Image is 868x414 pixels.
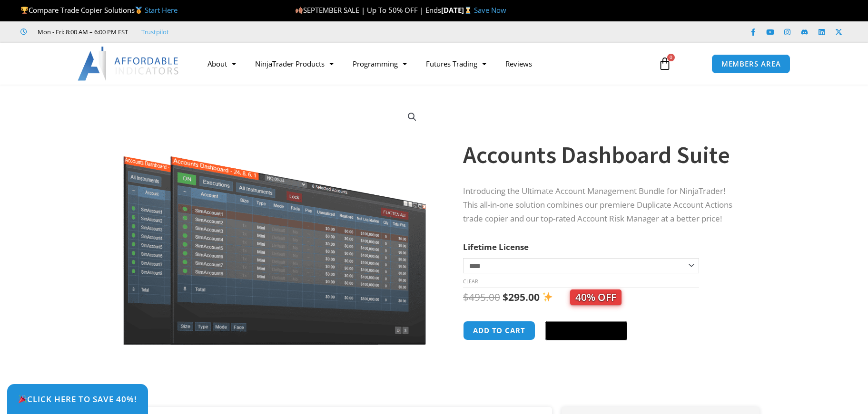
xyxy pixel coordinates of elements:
label: Lifetime License [463,241,529,252]
p: Introducing the Ultimate Account Management Bundle for NinjaTrader! This all-in-one solution comb... [463,184,741,226]
span: 40% OFF [570,289,621,305]
img: LogoAI | Affordable Indicators – NinjaTrader [78,47,180,81]
a: Trustpilot [141,26,169,38]
span: Click Here to save 40%! [18,395,137,403]
span: Compare Trade Copier Solutions [20,5,178,15]
span: Mon - Fri: 8:00 AM – 6:00 PM EST [35,26,128,38]
h1: Accounts Dashboard Suite [463,138,741,172]
a: MEMBERS AREA [711,54,791,74]
a: 0 [644,50,686,77]
iframe: PayPal Message 1 [463,353,741,361]
a: Programming [343,53,416,75]
img: 🍂 [296,7,303,14]
img: ⌛ [464,7,472,14]
button: Add to cart [463,321,535,340]
img: 🥇 [135,7,142,14]
span: $ [503,290,508,304]
button: Buy with GPay [545,321,627,340]
img: ✨ [542,292,552,302]
img: 🏆 [21,7,28,14]
img: 🎉 [19,395,27,403]
span: 0 [667,54,675,61]
span: $ [463,290,469,304]
nav: Menu [198,53,647,75]
bdi: 295.00 [503,290,540,304]
span: SEPTEMBER SALE | Up To 50% OFF | Ends [295,5,441,15]
a: 🎉Click Here to save 40%! [7,384,148,414]
a: NinjaTrader Products [246,53,343,75]
a: Reviews [496,53,542,75]
a: Futures Trading [416,53,496,75]
bdi: 495.00 [463,290,500,304]
a: About [198,53,246,75]
a: Clear options [463,278,478,285]
span: MEMBERS AREA [721,60,781,67]
strong: [DATE] [441,5,474,15]
img: Screenshot 2024-08-26 155710eeeee [122,101,428,345]
a: View full-screen image gallery [404,108,421,125]
a: Save Now [474,5,506,15]
a: Start Here [145,5,178,15]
